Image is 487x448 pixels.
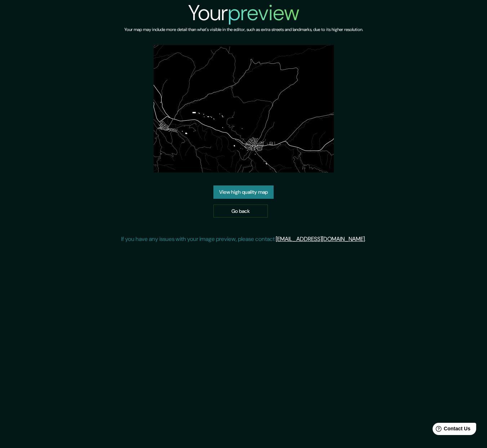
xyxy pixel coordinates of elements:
a: View high quality map [213,185,274,199]
img: created-map-preview [154,45,334,173]
h6: Your map may include more detail than what's visible in the editor, such as extra streets and lan... [124,26,363,33]
p: If you have any issues with your image preview, please contact . [121,235,366,243]
iframe: Help widget launcher [423,420,479,440]
a: Go back [213,205,268,218]
a: [EMAIL_ADDRESS][DOMAIN_NAME] [276,235,365,243]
